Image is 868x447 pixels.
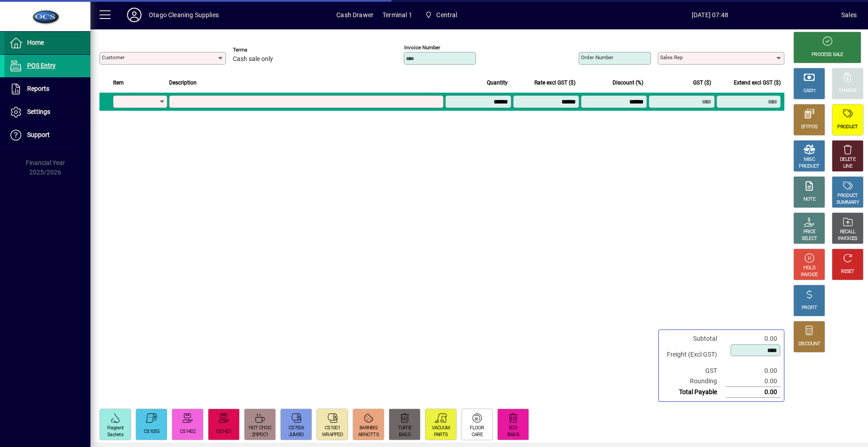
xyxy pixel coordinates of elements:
div: EFTPOS [801,124,818,131]
div: NOTE [803,196,815,203]
a: Support [5,124,90,146]
span: Rate excl GST ($) [534,78,576,88]
td: Total Payable [662,387,726,398]
div: TUFFIE [398,425,412,432]
div: SELECT [802,235,817,242]
div: PRODUCT [837,193,858,199]
div: CS1421 [216,428,231,435]
div: Sachets [107,432,123,438]
div: BAGS [399,432,410,438]
td: 0.00 [726,366,780,376]
span: Discount (%) [613,78,643,88]
span: GST ($) [693,78,711,88]
td: Freight (Excl GST) [662,344,726,366]
span: Reports [27,85,49,92]
span: Terminal 1 [382,8,412,22]
span: Terms [233,47,287,53]
span: Support [27,131,50,138]
span: Description [169,78,197,88]
td: 0.00 [726,334,780,344]
div: CASH [803,88,815,94]
div: PARTS [434,432,448,438]
span: Item [113,78,124,88]
div: HOLD [803,265,815,272]
div: PRODUCT [799,163,819,170]
div: MISC [804,156,815,163]
td: Rounding [662,376,726,387]
div: CS1001 [325,425,340,432]
td: 0.00 [726,376,780,387]
div: SUMMARY [836,199,859,206]
span: Cash sale only [233,56,273,63]
a: Settings [5,101,90,123]
button: Profile [120,7,149,23]
mat-label: Customer [102,54,125,61]
span: POS Entry [27,62,56,69]
div: Sales [841,8,857,22]
span: Settings [27,108,50,115]
span: Cash Drawer [336,8,373,22]
a: Reports [5,78,90,100]
div: Fragrant [107,425,123,432]
div: PROFIT [802,305,817,311]
div: CS1402 [180,428,195,435]
div: JUMBO [288,432,304,438]
div: 8ARNBIS [359,425,377,432]
div: RESET [841,268,854,275]
div: CARE [472,432,482,438]
div: VACUUM [432,425,450,432]
mat-label: Order number [581,54,613,61]
a: Home [5,32,90,54]
div: 2HPDC1 [252,432,269,438]
div: DISCOUNT [798,341,820,348]
div: CS7006 [288,425,304,432]
span: Extend excl GST ($) [734,78,781,88]
mat-label: Sales rep [660,54,683,61]
span: Central [421,7,461,23]
div: LINE [843,163,852,170]
div: INVOICE [801,272,817,278]
div: CHARGE [839,88,857,94]
div: CS1055 [144,428,159,435]
div: ECO [509,425,518,432]
div: WRAPPED [322,432,343,438]
span: [DATE] 07:48 [579,8,841,22]
div: RECALL [840,229,856,235]
div: PRICE [803,229,816,235]
div: ARNOTTS [358,432,379,438]
div: DELETE [840,156,855,163]
td: Subtotal [662,334,726,344]
div: HOT CHOC [249,425,271,432]
span: Home [27,39,44,46]
td: GST [662,366,726,376]
div: FLOOR [470,425,484,432]
mat-label: Invoice number [404,44,440,51]
div: PRODUCT [837,124,858,131]
div: PROCESS SALE [811,52,843,58]
div: INVOICES [838,235,857,242]
span: Quantity [487,78,508,88]
div: BAGS [507,432,519,438]
div: Otago Cleaning Supplies [149,8,219,22]
span: Central [436,8,457,22]
td: 0.00 [726,387,780,398]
